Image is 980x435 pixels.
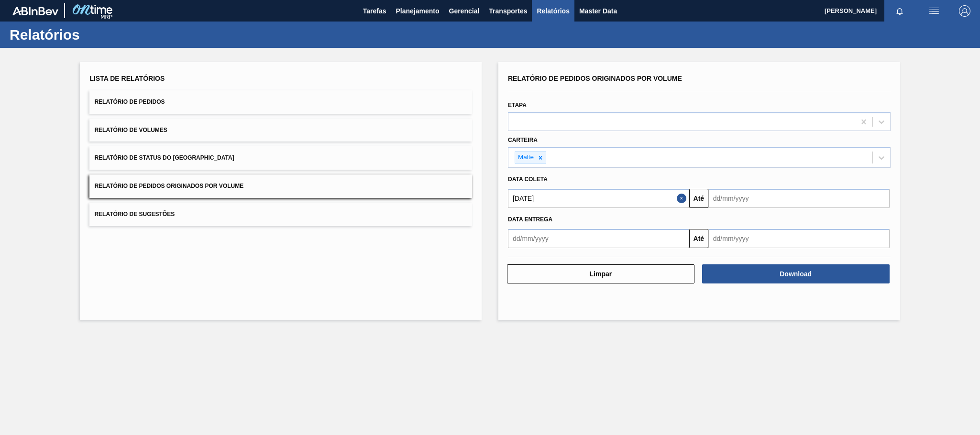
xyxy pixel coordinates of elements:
[708,229,890,248] input: dd/mm/yyyy
[515,152,535,163] div: Malte
[94,183,243,189] span: Relatório de Pedidos Originados por Volume
[508,102,527,109] label: Etapa
[508,216,552,223] span: Data entrega
[89,119,472,142] button: Relatório de Volumes
[689,229,708,248] button: Até
[508,229,689,248] input: dd/mm/yyyy
[537,5,569,17] span: Relatórios
[12,7,58,15] img: TNhmsLtSVTkK8tSr43FrP2fwEKptu5GPRR3wAAAABJRU5ErkJggg==
[508,75,682,82] span: Relatório de Pedidos Originados por Volume
[689,189,708,208] button: Até
[89,174,472,198] button: Relatório de Pedidos Originados por Volume
[508,137,538,143] label: Carteira
[508,176,548,183] span: Data coleta
[94,211,175,217] span: Relatório de Sugestões
[884,4,915,18] button: Notificações
[702,264,890,283] button: Download
[396,5,439,17] span: Planejamento
[579,5,617,17] span: Master Data
[10,29,179,40] h1: Relatórios
[708,189,890,208] input: dd/mm/yyyy
[959,5,970,17] img: Logout
[89,146,472,170] button: Relatório de Status do [GEOGRAPHIC_DATA]
[94,98,165,105] span: Relatório de Pedidos
[928,5,940,17] img: userActions
[363,5,386,17] span: Tarefas
[94,127,167,133] span: Relatório de Volumes
[89,90,472,114] button: Relatório de Pedidos
[89,203,472,226] button: Relatório de Sugestões
[89,75,165,82] span: Lista de Relatórios
[507,264,694,283] button: Limpar
[94,154,234,161] span: Relatório de Status do [GEOGRAPHIC_DATA]
[449,5,480,17] span: Gerencial
[677,189,689,208] button: Close
[508,189,689,208] input: dd/mm/yyyy
[489,5,527,17] span: Transportes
